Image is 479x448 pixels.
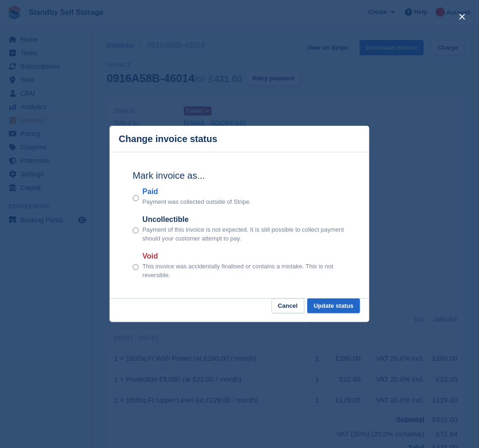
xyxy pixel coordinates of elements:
p: Payment of this invoice is not expected. It is still possible to collect payment should your cust... [142,225,346,243]
button: close [455,9,470,24]
p: Payment was collected outside of Stripe. [142,197,251,207]
label: Void [142,251,346,262]
button: Cancel [272,299,304,314]
label: Uncollectible [142,214,346,225]
button: Update status [307,299,360,314]
h2: Mark invoice as... [133,169,346,182]
p: Change invoice status [119,134,217,144]
label: Paid [142,186,251,197]
p: This invoice was accidentally finalised or contains a mistake. This is not reversible. [142,262,346,280]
